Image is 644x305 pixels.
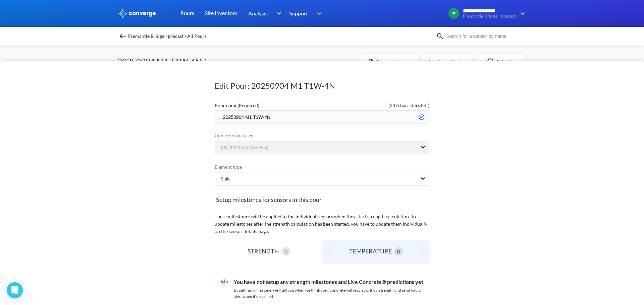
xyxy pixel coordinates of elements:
div: Open Intercom Messenger [7,282,23,298]
input: Type the pour name here [215,110,429,124]
span: Support [289,9,308,17]
h1: Edit Pour: 20250904 M1 T1W-4N [215,80,429,91]
div: TEMPERATURE [349,246,394,256]
span: Setup milestones for sensors in this pour [215,195,429,204]
label: Pour name (Required) [215,102,322,109]
img: downArrow.svg [313,9,323,17]
label: Concrete mix used [215,132,429,139]
div: STRENGTH [248,246,282,256]
span: 0 [284,247,287,255]
img: downArrow.svg [516,9,527,17]
label: Element type [215,163,429,171]
img: downArrow.svg [272,9,283,17]
span: 0 [397,247,400,255]
img: backspace.svg [119,32,127,40]
span: ( 237 characters left) [322,102,429,109]
span: Fremantle Bridge - precast [463,14,516,19]
img: icon-search.svg [436,32,444,40]
span: Analysis [248,9,268,17]
input: Search for a sensor by name [444,32,525,40]
span: Fremantle Bridge - precast / All Pours [128,31,207,41]
div: Slab [216,175,230,182]
span: You have not setup any strength milestones and Live Concrete® predictions yet. [234,279,425,285]
p: These milestones will be applied to the individual sensors when they start strength calculation. ... [215,213,429,235]
img: logo_ewhite.svg [117,9,156,18]
p: By setting a milestone, we'll tell you when we think your concrete will reach a critical strength... [234,287,430,300]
